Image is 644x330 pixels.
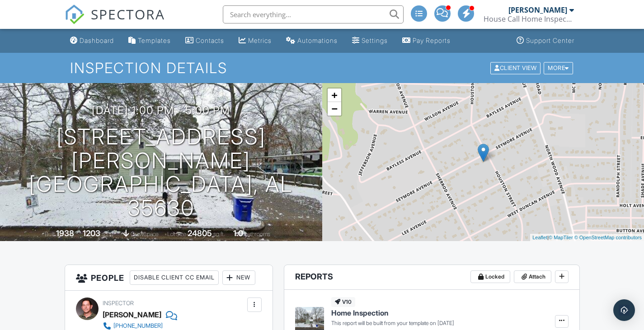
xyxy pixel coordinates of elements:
a: Zoom in [328,88,341,102]
div: Dashboard [80,37,114,44]
a: Metrics [235,33,275,49]
h1: Inspection Details [70,60,573,76]
input: Search everything... [223,5,404,23]
div: Templates [138,37,171,44]
div: More [544,62,573,74]
a: SPECTORA [65,12,165,31]
img: The Best Home Inspection Software - Spectora [65,5,85,24]
a: Pay Reports [399,33,454,49]
h3: [DATE] 1:00 pm - 5:00 pm [92,104,230,116]
div: 1938 [56,228,74,238]
span: Built [45,231,55,237]
div: [PERSON_NAME] [508,5,567,14]
a: Contacts [182,33,228,49]
div: Disable Client CC Email [130,270,219,285]
div: Pay Reports [413,37,451,44]
a: Zoom out [328,102,341,116]
h1: [STREET_ADDRESS][PERSON_NAME] [GEOGRAPHIC_DATA], AL 35630 [14,125,308,220]
span: sq.ft. [213,231,225,237]
span: sq. ft. [102,231,114,237]
div: | [530,234,644,242]
div: [PERSON_NAME] [103,308,161,321]
div: Settings [362,37,388,44]
a: Client View [489,64,543,71]
a: Leaflet [532,235,547,240]
div: Metrics [248,37,272,44]
div: Automations [297,37,338,44]
div: Contacts [196,37,224,44]
a: © MapTiler [549,235,573,240]
div: New [222,270,255,285]
span: crawlspace [131,231,159,237]
div: Support Center [526,37,574,44]
span: bathrooms [244,231,270,237]
span: SPECTORA [91,5,165,23]
a: Automations (Advanced) [282,33,341,49]
div: 24805 [188,228,212,238]
a: Dashboard [66,33,118,49]
div: Client View [490,62,541,74]
a: Settings [348,33,391,49]
a: Templates [125,33,174,49]
span: Inspector [103,300,134,307]
div: 1203 [83,228,100,238]
div: Open Intercom Messenger [613,299,635,321]
div: 1.0 [233,228,243,238]
span: Lot Size [167,231,186,237]
div: House Call Home Inspection [484,14,574,23]
a: © OpenStreetMap contributors [574,235,642,240]
a: Support Center [513,33,578,49]
div: [PHONE_NUMBER] [113,322,163,330]
h3: People [65,265,273,291]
